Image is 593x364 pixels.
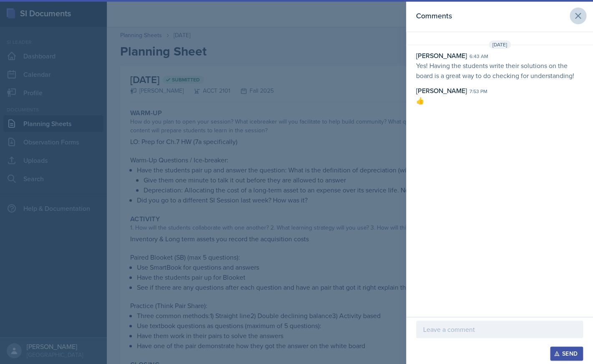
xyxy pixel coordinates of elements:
[416,86,467,96] div: [PERSON_NAME]
[416,51,467,61] div: [PERSON_NAME]
[416,10,452,22] h2: Comments
[469,88,487,95] div: 7:53 pm
[489,40,511,49] span: [DATE]
[416,61,583,81] p: Yes! Having the students write their solutions on the board is a great way to do checking for und...
[550,346,583,361] button: Send
[416,96,583,106] p: 👍
[469,53,488,60] div: 6:43 am
[555,350,578,357] div: Send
